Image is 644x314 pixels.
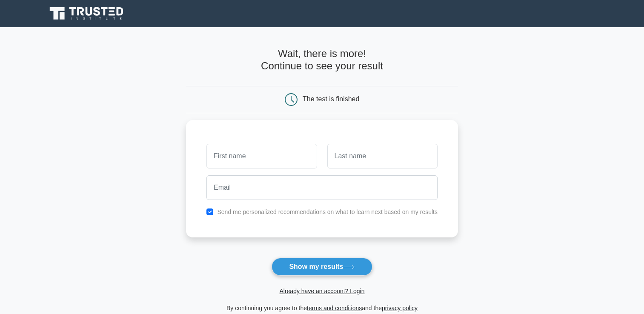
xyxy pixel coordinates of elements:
input: Email [206,175,438,200]
div: By continuing you agree to the and the [181,303,463,313]
a: Already have an account? Login [279,288,364,294]
button: Show my results [272,258,372,276]
label: Send me personalized recommendations on what to learn next based on my results [217,208,438,215]
input: First name [206,144,317,168]
input: Last name [327,144,438,168]
a: privacy policy [382,305,418,311]
h4: Wait, there is more! Continue to see your result [186,48,458,72]
div: The test is finished [303,95,359,103]
a: terms and conditions [307,305,362,311]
